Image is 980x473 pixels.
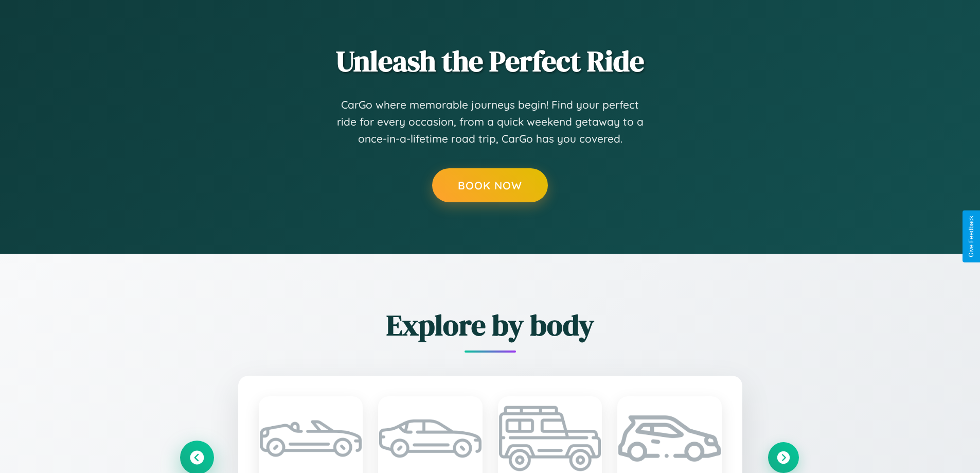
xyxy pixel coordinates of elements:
[182,41,799,81] h2: Unleash the Perfect Ride
[968,216,975,257] div: Give Feedback
[432,168,548,202] button: Book Now
[336,96,645,148] p: CarGo where memorable journeys begin! Find your perfect ride for every occasion, from a quick wee...
[182,305,799,345] h2: Explore by body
